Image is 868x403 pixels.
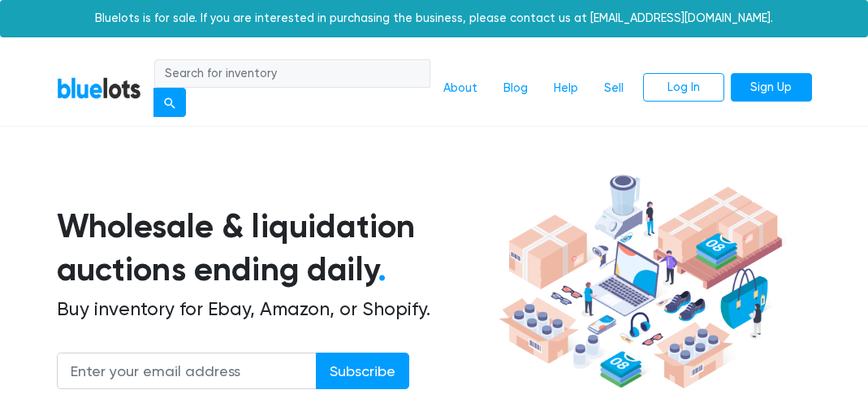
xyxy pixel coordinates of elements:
a: Sign Up [731,73,812,102]
a: BlueLots [57,76,141,100]
h1: Wholesale & liquidation auctions ending daily [57,205,494,291]
input: Enter your email address [57,353,317,389]
a: About [430,73,490,104]
a: Blog [490,73,541,104]
a: Help [541,73,591,104]
input: Search for inventory [154,59,430,89]
h2: Buy inventory for Ebay, Amazon, or Shopify. [57,298,494,321]
input: Subscribe [316,353,409,389]
span: . [378,249,386,289]
a: Log In [643,73,724,102]
a: Sell [591,73,637,104]
img: hero-ee84e7d0318cb26816c560f6b4441b76977f77a177738b4e94f68c95b2b83dbb.png [494,169,788,394]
